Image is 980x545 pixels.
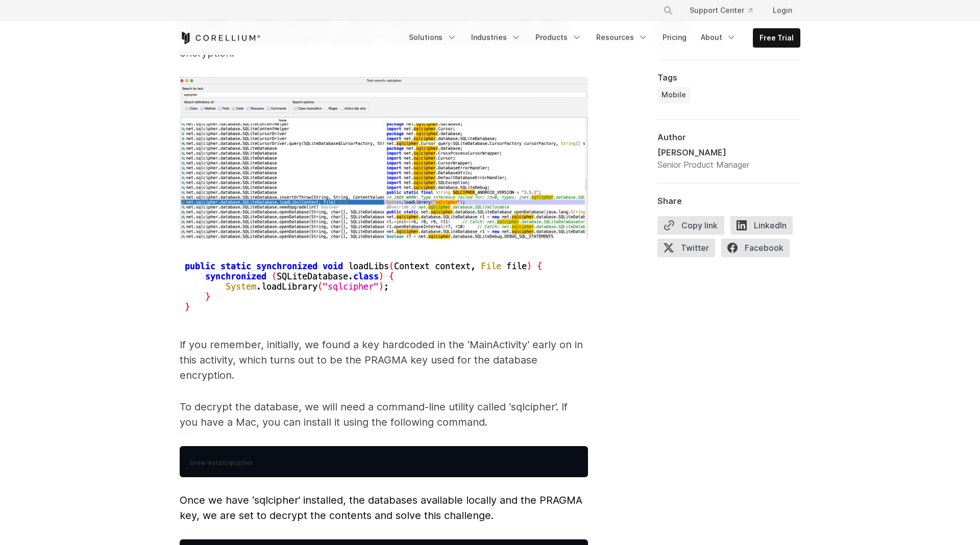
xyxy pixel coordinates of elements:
a: Login [765,1,800,19]
div: Senior Product Manager [657,158,749,170]
div: Navigation Menu [403,28,800,47]
a: Pricing [656,28,693,46]
span: LinkedIn [730,216,793,234]
span: Twitter [657,238,715,256]
a: Corellium Home [180,32,261,44]
a: Mobile [657,86,690,102]
div: Author [657,132,800,142]
a: LinkedIn [730,216,799,238]
span: sqlcipher [225,459,253,466]
a: Resources [590,28,654,46]
a: Products [529,28,588,46]
img: Text search for sqlcipher [180,77,588,240]
a: Solutions [403,28,463,46]
a: Industries [465,28,527,46]
button: Search [659,1,677,19]
span: Facebook [721,238,790,256]
button: Copy link [657,216,724,234]
span: Mobile [661,89,686,99]
p: If you remember, initially, we found a key hardcoded in the ‘MainActivity’ early on in this activ... [180,337,588,383]
p: To decrypt the database, we will need a command-line utility called ‘sqlcipher’. If you have a Ma... [180,399,588,430]
div: [PERSON_NAME] [657,146,749,158]
div: Tags [657,72,800,82]
a: About [695,28,743,46]
div: Navigation Menu [651,1,800,19]
span: brew install [190,459,225,466]
img: Public static synchronized void [180,259,547,317]
a: Facebook [721,238,796,261]
a: Free Trial [753,29,800,47]
a: Support Center [681,1,761,19]
a: Twitter [657,238,721,261]
span: Once we have ‘sqlcipher’ installed, the databases available locally and the PRAGMA key, we are se... [180,494,582,522]
div: Share [657,195,800,205]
